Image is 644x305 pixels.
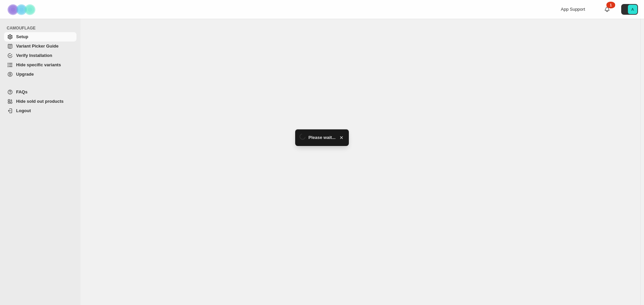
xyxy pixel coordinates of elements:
span: Hide sold out products [16,99,64,104]
span: Avatar with initials A [628,5,637,14]
span: CAMOUFLAGE [7,25,77,31]
a: 1 [604,6,610,13]
a: Setup [4,32,76,42]
span: Setup [16,34,28,39]
span: Please wait... [309,134,336,141]
a: Logout [4,106,76,116]
span: Variant Picker Guide [16,44,58,49]
span: App Support [561,7,585,12]
text: A [631,7,634,11]
span: Logout [16,108,31,113]
button: Avatar with initials A [621,4,638,15]
a: Upgrade [4,70,76,79]
span: Upgrade [16,72,34,77]
a: Hide specific variants [4,60,76,70]
span: Verify Installation [16,53,52,58]
img: Camouflage [5,0,39,19]
a: Variant Picker Guide [4,42,76,51]
span: Hide specific variants [16,62,61,67]
span: FAQs [16,89,28,94]
a: Hide sold out products [4,97,76,106]
a: FAQs [4,87,76,97]
a: Verify Installation [4,51,76,60]
div: 1 [606,2,615,8]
